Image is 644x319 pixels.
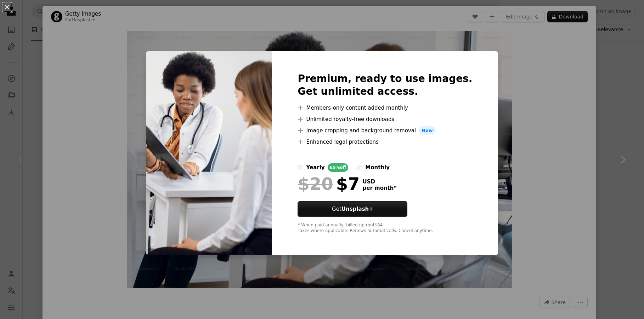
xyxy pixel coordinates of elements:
li: Image cropping and background removal [298,126,472,135]
span: New [419,126,436,135]
div: 65% off [328,163,349,172]
input: yearly65%off [298,165,303,170]
li: Enhanced legal protections [298,138,472,146]
strong: Unsplash+ [341,206,373,212]
div: * When paid annually, billed upfront $84 Taxes where applicable. Renews automatically. Cancel any... [298,222,472,234]
input: monthly [357,165,362,170]
div: yearly [306,163,324,172]
img: premium_photo-1661688676606-85faf6ea4712 [146,51,272,255]
li: Unlimited royalty-free downloads [298,115,472,123]
li: Members-only content added monthly [298,104,472,112]
span: per month * [362,185,396,191]
span: $20 [298,175,333,193]
button: GetUnsplash+ [298,201,407,217]
h2: Premium, ready to use images. Get unlimited access. [298,72,472,98]
span: USD [362,178,396,185]
div: $7 [298,175,360,193]
div: monthly [365,163,390,172]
